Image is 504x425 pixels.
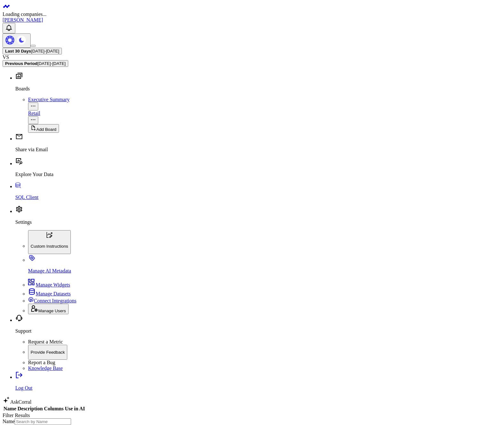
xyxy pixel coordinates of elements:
[28,103,38,110] button: Open board menu
[3,54,501,60] div: VS
[38,308,66,313] span: Manage Users
[17,406,43,412] th: Description
[28,298,77,303] a: Connect Integrations
[28,116,38,124] button: Open board menu
[15,172,501,177] p: Explore Your Data
[28,365,63,371] a: Knowledge Base
[3,48,62,54] button: Last 30 Days[DATE]-[DATE]
[28,97,501,103] div: Executive Summary
[15,385,501,391] p: Log Out
[28,345,67,360] button: Provide Feedback
[3,399,32,405] a: AskCorral
[31,49,59,53] span: [DATE] - [DATE]
[28,230,71,254] button: Custom Instructions
[28,291,71,296] a: Manage Datasets
[15,219,501,225] p: Settings
[28,257,501,274] a: Manage AI Metadata
[3,406,17,412] th: Name
[15,86,501,92] p: Boards
[28,360,55,365] a: Report a Bug
[34,298,77,303] span: Connect Integrations
[44,406,64,412] th: Columns
[36,127,56,132] span: Add Board
[37,61,65,66] span: [DATE] - [DATE]
[31,350,65,355] p: Provide Feedback
[28,268,501,274] p: Manage AI Metadata
[36,291,71,296] span: Manage Datasets
[28,110,501,123] a: RetailOpen board menu
[28,339,63,344] a: Request a Metric
[28,124,59,133] button: Add Board
[28,110,501,116] div: Retail
[3,11,501,17] div: Loading companies...
[3,413,501,418] div: Filter Results
[15,328,501,334] p: Support
[3,60,68,67] button: Previous Period[DATE]-[DATE]
[28,282,70,287] a: Manage Widgets
[3,419,15,424] label: Name
[5,49,31,53] b: Last 30 Days
[3,17,43,23] a: [PERSON_NAME]
[15,195,501,200] p: SQL Client
[31,244,68,249] p: Custom Instructions
[5,61,37,66] b: Previous Period
[28,97,501,110] a: Executive SummaryOpen board menu
[15,374,501,391] a: Log Out
[15,147,501,152] p: Share via Email
[28,304,69,314] button: Manage Users
[15,184,501,200] a: SQL Client
[36,282,70,287] span: Manage Widgets
[15,418,71,425] input: Search by Name
[64,406,85,412] th: Use in AI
